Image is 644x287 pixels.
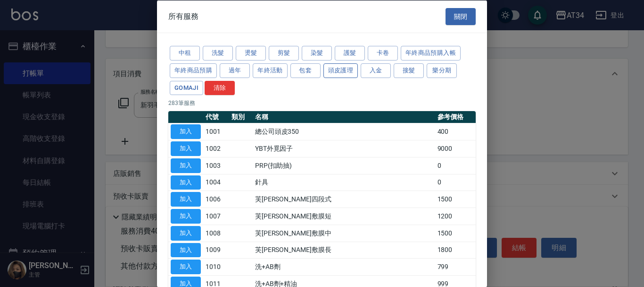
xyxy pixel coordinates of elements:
[427,63,457,78] button: 樂分期
[253,174,435,191] td: 針具
[368,46,398,61] button: 卡卷
[435,123,476,140] td: 400
[253,63,288,78] button: 年終活動
[170,63,217,78] button: 年終商品預購
[203,157,229,174] td: 1003
[253,191,435,208] td: 芙[PERSON_NAME]四段式
[253,140,435,157] td: YBT外覓因子
[253,157,435,174] td: PRP(扣助抽)
[361,63,391,78] button: 入金
[220,63,250,78] button: 過年
[171,192,201,207] button: 加入
[205,80,235,95] button: 清除
[203,208,229,225] td: 1007
[203,242,229,259] td: 1009
[253,208,435,225] td: 芙[PERSON_NAME]敷膜短
[168,99,476,107] p: 283 筆服務
[170,46,200,61] button: 中租
[171,260,201,274] button: 加入
[435,208,476,225] td: 1200
[203,191,229,208] td: 1006
[253,225,435,242] td: 芙[PERSON_NAME]敷膜中
[171,209,201,224] button: 加入
[171,243,201,257] button: 加入
[269,46,299,61] button: 剪髮
[171,158,201,173] button: 加入
[171,141,201,156] button: 加入
[236,46,266,61] button: 燙髮
[290,63,321,78] button: 包套
[435,258,476,275] td: 799
[203,123,229,140] td: 1001
[203,111,229,123] th: 代號
[203,174,229,191] td: 1004
[170,80,203,95] button: GOMAJI
[253,242,435,259] td: 芙[PERSON_NAME]敷膜長
[253,258,435,275] td: 洗+AB劑
[253,111,435,123] th: 名稱
[171,226,201,240] button: 加入
[203,225,229,242] td: 1008
[203,46,233,61] button: 洗髮
[203,258,229,275] td: 1010
[168,11,198,21] span: 所有服務
[253,123,435,140] td: 總公司頭皮350
[335,46,365,61] button: 護髮
[203,140,229,157] td: 1002
[435,191,476,208] td: 1500
[435,140,476,157] td: 9000
[435,157,476,174] td: 0
[171,175,201,190] button: 加入
[435,111,476,123] th: 參考價格
[401,46,461,61] button: 年終商品預購入帳
[323,63,358,78] button: 頭皮護理
[446,8,476,25] button: 關閉
[302,46,332,61] button: 染髮
[435,242,476,259] td: 1800
[435,225,476,242] td: 1500
[394,63,424,78] button: 接髮
[229,111,253,123] th: 類別
[435,174,476,191] td: 0
[171,124,201,139] button: 加入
